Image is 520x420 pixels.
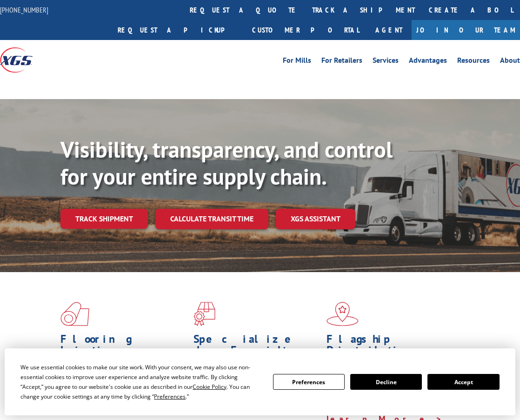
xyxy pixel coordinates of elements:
[350,374,422,390] button: Decline
[193,302,215,326] img: xgs-icon-focused-on-flooring-red
[500,57,520,67] a: About
[60,333,187,372] h1: Flooring Logistics Solutions
[60,209,148,228] a: Track shipment
[193,383,227,391] span: Cookie Policy
[427,374,499,390] button: Accept
[155,209,268,229] a: Calculate transit time
[412,20,520,40] a: Join Our Team
[373,57,399,67] a: Services
[60,372,185,415] span: As an industry carrier of choice, XGS has brought innovation and dedication to flooring logistics...
[366,20,412,40] a: Agent
[321,57,362,67] a: For Retailers
[60,135,393,191] b: Visibility, transparency, and control for your entire supply chain.
[409,57,447,67] a: Advantages
[20,362,261,401] div: We use essential cookies to make our site work. With your consent, we may also use non-essential ...
[60,302,89,326] img: xgs-icon-total-supply-chain-intelligence-red
[283,57,311,67] a: For Mills
[276,209,355,229] a: XGS ASSISTANT
[327,333,453,372] h1: Flagship Distribution Model
[193,333,320,372] h1: Specialized Freight Experts
[154,393,186,400] span: Preferences
[111,20,245,40] a: Request a pickup
[5,348,515,415] div: Cookie Consent Prompt
[327,302,359,326] img: xgs-icon-flagship-distribution-model-red
[457,57,490,67] a: Resources
[273,374,345,390] button: Preferences
[245,20,366,40] a: Customer Portal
